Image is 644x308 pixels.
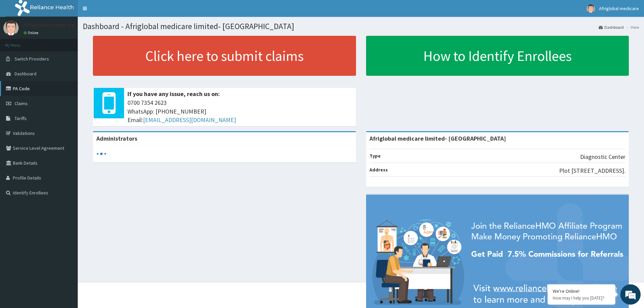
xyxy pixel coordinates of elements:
p: How may I help you today? [553,295,610,301]
a: Online [24,30,40,35]
div: We're Online! [553,288,610,294]
span: Claims [15,100,28,106]
svg: audio-loading [96,149,106,159]
a: How to Identify Enrollees [366,36,629,76]
a: [EMAIL_ADDRESS][DOMAIN_NAME] [143,116,236,124]
img: User Image [587,4,595,13]
a: Dashboard [599,24,624,30]
b: Address [369,167,388,173]
span: Switch Providers [15,56,49,62]
strong: Afriglobal medicare limited- [GEOGRAPHIC_DATA] [369,135,506,142]
span: Dashboard [15,71,37,77]
span: Afriglobal medicare [599,5,639,11]
img: User Image [3,20,19,35]
b: If you have any issue, reach us on: [127,90,220,98]
p: Afriglobal medicare [24,22,75,28]
h1: Dashboard - Afriglobal medicare limited- [GEOGRAPHIC_DATA] [83,22,639,31]
li: Here [624,24,639,30]
p: Plot [STREET_ADDRESS]. [559,166,625,175]
p: Diagnostic Center [580,152,625,161]
a: Click here to submit claims [93,36,356,76]
span: Tariffs [15,115,27,121]
b: Administrators [96,135,137,142]
b: Type [369,153,381,159]
span: 0700 7354 2623 WhatsApp: [PHONE_NUMBER] Email: [127,98,353,124]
